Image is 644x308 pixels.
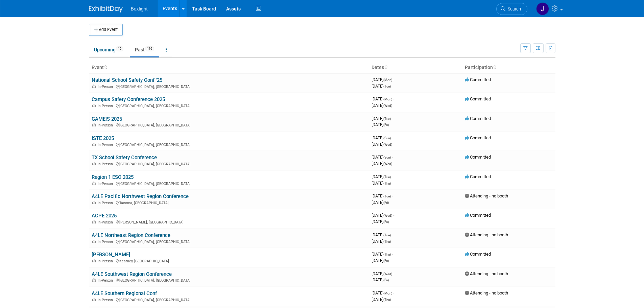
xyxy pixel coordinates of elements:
[536,2,549,15] img: Jean Knight
[392,135,393,140] span: -
[98,123,115,127] span: In-Person
[92,213,117,219] a: ACPE 2025
[372,193,393,198] span: [DATE]
[372,232,393,237] span: [DATE]
[89,62,369,73] th: Event
[383,156,391,159] span: (Sun)
[372,290,394,295] span: [DATE]
[383,233,391,237] span: (Tue)
[372,77,394,82] span: [DATE]
[92,181,366,186] div: [GEOGRAPHIC_DATA], [GEOGRAPHIC_DATA]
[92,240,96,243] img: In-Person Event
[92,220,96,223] img: In-Person Event
[383,253,391,256] span: (Thu)
[92,290,157,297] a: A4LE Southern Regional Conf
[372,122,389,127] span: [DATE]
[384,65,387,70] a: Sort by Start Date
[372,181,391,186] span: [DATE]
[98,220,115,224] span: In-Person
[372,200,389,205] span: [DATE]
[92,193,189,199] a: A4LE Pacific Northwest Region Conference
[92,162,96,165] img: In-Person Event
[372,155,393,160] span: [DATE]
[92,297,366,302] div: [GEOGRAPHIC_DATA], [GEOGRAPHIC_DATA]
[372,142,392,147] span: [DATE]
[372,277,389,282] span: [DATE]
[92,155,157,161] a: TX School Safety Conference
[383,220,389,224] span: (Fri)
[383,143,392,146] span: (Wed)
[465,193,508,198] span: Attending - no booth
[98,162,115,166] span: In-Person
[462,62,555,73] th: Participation
[383,201,389,205] span: (Fri)
[392,116,393,121] span: -
[465,252,491,257] span: Committed
[92,200,366,205] div: Tacoma, [GEOGRAPHIC_DATA]
[383,175,391,179] span: (Tue)
[392,155,393,160] span: -
[98,143,115,147] span: In-Person
[98,104,115,108] span: In-Person
[392,193,393,198] span: -
[392,232,393,237] span: -
[92,122,366,127] div: [GEOGRAPHIC_DATA], [GEOGRAPHIC_DATA]
[372,103,392,108] span: [DATE]
[372,161,392,166] span: [DATE]
[383,278,389,282] span: (Fri)
[383,214,392,217] span: (Wed)
[383,240,391,243] span: (Thu)
[92,278,96,282] img: In-Person Event
[98,85,115,89] span: In-Person
[393,213,394,218] span: -
[92,142,366,147] div: [GEOGRAPHIC_DATA], [GEOGRAPHIC_DATA]
[92,77,162,83] a: National School Safety Conf '25
[98,201,115,205] span: In-Person
[89,43,128,56] a: Upcoming16
[92,123,96,126] img: In-Person Event
[383,194,391,198] span: (Tue)
[92,143,96,146] img: In-Person Event
[372,239,391,244] span: [DATE]
[383,78,392,82] span: (Mon)
[92,174,134,180] a: Region 1 ESC 2025
[89,6,123,13] img: ExhibitDay
[92,104,96,107] img: In-Person Event
[92,232,170,238] a: A4LE Northeast Region Conference
[393,96,394,101] span: -
[92,271,172,277] a: A4LE Southwest Region Conference
[372,135,393,140] span: [DATE]
[92,161,366,166] div: [GEOGRAPHIC_DATA], [GEOGRAPHIC_DATA]
[393,77,394,82] span: -
[465,174,491,179] span: Committed
[98,278,115,283] span: In-Person
[372,271,394,276] span: [DATE]
[92,252,130,258] a: [PERSON_NAME]
[465,271,508,276] span: Attending - no booth
[372,96,394,101] span: [DATE]
[104,65,107,70] a: Sort by Event Name
[372,258,389,263] span: [DATE]
[496,3,527,15] a: Search
[383,123,389,127] span: (Fri)
[372,219,389,224] span: [DATE]
[383,104,392,108] span: (Wed)
[505,6,521,11] span: Search
[372,84,391,89] span: [DATE]
[383,97,392,101] span: (Mon)
[145,46,154,51] span: 116
[89,24,123,36] button: Add Event
[372,213,394,218] span: [DATE]
[369,62,462,73] th: Dates
[92,277,366,283] div: [GEOGRAPHIC_DATA], [GEOGRAPHIC_DATA]
[92,84,366,89] div: [GEOGRAPHIC_DATA], [GEOGRAPHIC_DATA]
[392,174,393,179] span: -
[383,259,389,263] span: (Fri)
[465,116,491,121] span: Committed
[393,290,394,295] span: -
[92,135,114,141] a: ISTE 2025
[92,85,96,88] img: In-Person Event
[465,77,491,82] span: Committed
[131,6,148,11] span: Boxlight
[98,259,115,263] span: In-Person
